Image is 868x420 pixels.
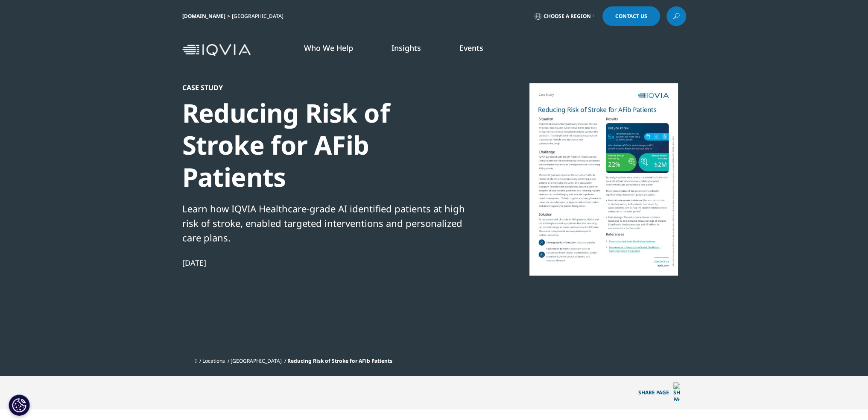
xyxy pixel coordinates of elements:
a: Contact Us [602,6,660,26]
div: Case Study [182,83,475,92]
a: Locations [202,357,225,364]
img: Share PAGE [673,382,680,403]
span: Choose a Region [544,13,591,20]
nav: Primary [254,30,686,70]
a: [GEOGRAPHIC_DATA] [231,357,282,364]
img: IQVIA Healthcare Information Technology and Pharma Clinical Research Company [182,44,251,56]
span: Contact Us [615,14,647,19]
a: [DOMAIN_NAME] [182,12,225,20]
div: [DATE] [182,258,475,268]
a: Insights [392,43,421,53]
button: Share PAGEShare PAGE [632,376,686,409]
p: Share PAGE [632,376,686,409]
button: Cookies Settings [9,394,30,416]
span: Reducing Risk of Stroke for AFib Patients [287,357,392,364]
div: Learn how IQVIA Healthcare-grade AI identified patients at high risk of stroke, enabled targeted ... [182,201,475,245]
a: Events [459,43,483,53]
div: [GEOGRAPHIC_DATA] [232,13,287,20]
a: Who We Help [304,43,353,53]
div: Reducing Risk of Stroke for AFib Patients [182,97,475,193]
